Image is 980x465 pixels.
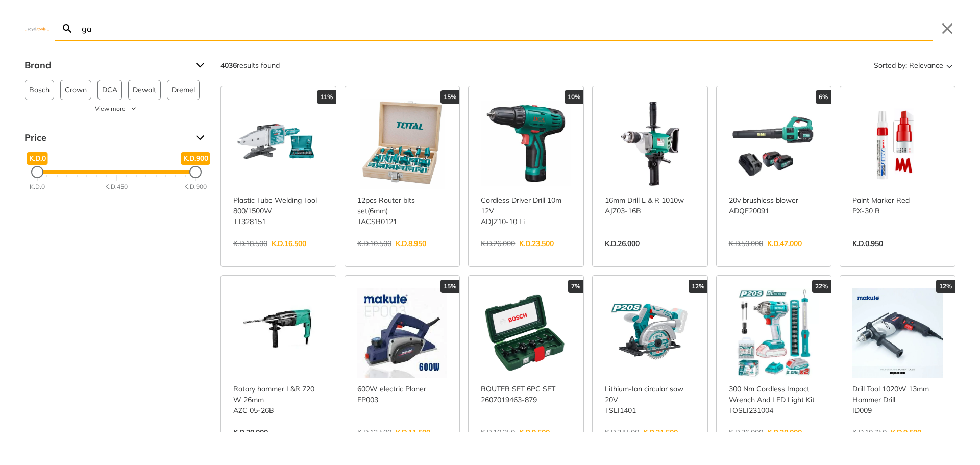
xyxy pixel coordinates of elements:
div: 15% [440,90,459,104]
div: K.D.450 [105,182,128,191]
div: 11% [317,90,336,104]
div: Maximum Price [189,166,202,178]
span: Dremel [171,80,195,100]
span: Dewalt [133,80,156,100]
div: Minimum Price [31,166,43,178]
button: Sorted by:Relevance Sort [872,57,955,74]
span: Crown [65,80,87,100]
div: 15% [440,280,459,293]
span: Brand [24,57,188,74]
svg: Search [61,22,73,35]
button: Crown [60,80,91,100]
div: 10% [565,90,583,104]
div: 12% [936,280,955,293]
div: 6% [816,90,831,104]
input: Search… [80,16,933,40]
div: K.D.0 [30,182,45,191]
span: View more [95,104,126,113]
strong: 4036 [220,61,237,70]
button: Close [939,20,955,37]
svg: Sort [943,59,955,71]
span: Relevance [909,57,943,74]
div: 7% [568,280,583,293]
button: Dewalt [128,80,161,100]
span: DCA [102,80,117,100]
button: Bosch [24,80,54,100]
div: 12% [689,280,707,293]
button: DCA [97,80,122,100]
div: K.D.900 [184,182,207,191]
button: View more [24,104,208,113]
div: 22% [812,280,831,293]
img: Close [24,26,49,31]
button: Dremel [167,80,200,100]
div: results found [220,57,280,74]
span: Price [24,130,188,146]
span: Bosch [29,80,50,100]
